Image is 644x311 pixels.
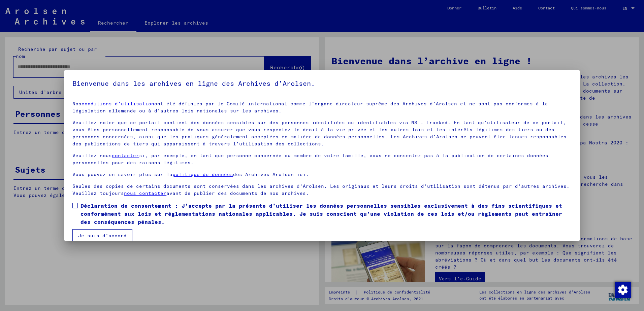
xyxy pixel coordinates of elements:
button: Je suis d’accord [72,229,132,242]
font: Déclaration de consentement : J’accepte par la présente d’utiliser les données personnelles sensi... [80,202,562,225]
p: Veuillez noter que ce portail contient des données sensibles sur des personnes identifiées ou ide... [72,119,572,147]
p: Veuillez nous si, par exemple, en tant que personne concernée ou membre de votre famille, vous ne... [72,152,572,166]
div: Modifier le consentement [614,281,631,298]
img: Modifier le consentement [615,282,631,298]
p: Vous pouvez en savoir plus sur la des Archives Arolsen ici. [72,171,572,178]
a: conditions d’utilisation [82,101,154,107]
a: contacter [112,152,139,159]
p: Seules des copies de certains documents sont conservées dans les archives d’Arolsen. Les originau... [72,183,572,197]
h5: Bienvenue dans les archives en ligne des Archives d’Arolsen. [72,78,572,89]
a: politique de données [172,171,233,177]
p: Nos ont été définies par le Comité international comme l’organe directeur suprême des Archives d’... [72,100,572,114]
a: nous contacter [124,190,166,196]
